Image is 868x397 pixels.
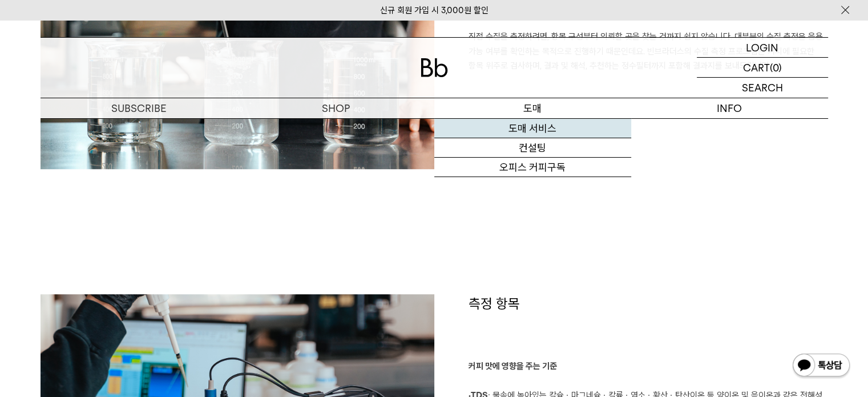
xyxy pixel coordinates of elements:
a: 도매 서비스 [434,119,631,138]
p: CART [743,58,770,77]
a: 오피스 커피구독 [434,158,631,177]
a: CART (0) [697,58,828,78]
img: 카카오톡 채널 1:1 채팅 버튼 [792,352,851,380]
p: INFO [631,98,828,118]
a: 컨설팅 [434,138,631,158]
h1: 측정 항목 [469,294,828,359]
p: LOGIN [746,38,778,57]
p: (0) [770,58,782,77]
a: LOGIN [697,38,828,58]
p: SEARCH [742,78,783,98]
p: 도매 [434,98,631,118]
a: SUBSCRIBE [41,98,237,118]
a: SHOP [237,98,434,118]
img: 로고 [421,58,448,77]
b: 커피 맛에 영향을 주는 기준 [469,361,557,371]
a: 신규 회원 가입 시 3,000원 할인 [380,5,488,15]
